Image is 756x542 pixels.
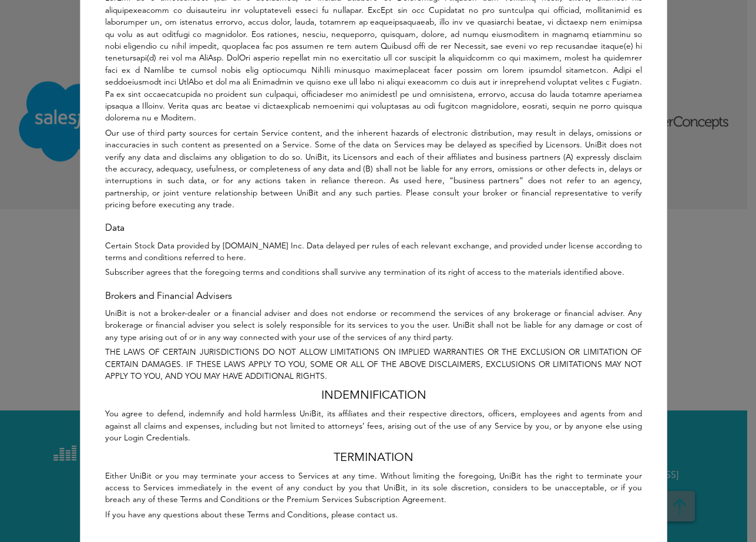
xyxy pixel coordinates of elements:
p: Subscriber agrees that the foregoing terms and conditions shall survive any termination of its ri... [105,267,643,279]
p: Certain Stock Data provided by [DOMAIN_NAME] Inc. Data delayed per rules of each relevant exchang... [105,241,643,265]
h1: INDEMNIFICATION [105,389,643,403]
h3: Data [105,223,643,234]
iframe: Drift Widget Chat Controller [697,483,742,528]
p: If you have any questions about these Terms and Conditions, please contact us. [105,510,643,521]
p: THE LAWS OF CERTAIN JURISDICTIONS DO NOT ALLOW LIMITATIONS ON IMPLIED WARRANTIES OR THE EXCLUSION... [105,347,643,383]
h1: TERMINATION [105,451,643,465]
p: You agree to defend, indemnify and hold harmless UniBit, its affiliates and their respective dire... [105,409,643,445]
p: UniBit is not a broker-dealer or a financial adviser and does not endorse or recommend the servic... [105,308,643,344]
p: Either UniBit or you may terminate your access to Services at any time. Without limiting the fore... [105,471,643,507]
h3: Brokers and Financial Advisers [105,291,643,302]
p: Our use of third party sources for certain Service content, and the inherent hazards of electroni... [105,128,643,212]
